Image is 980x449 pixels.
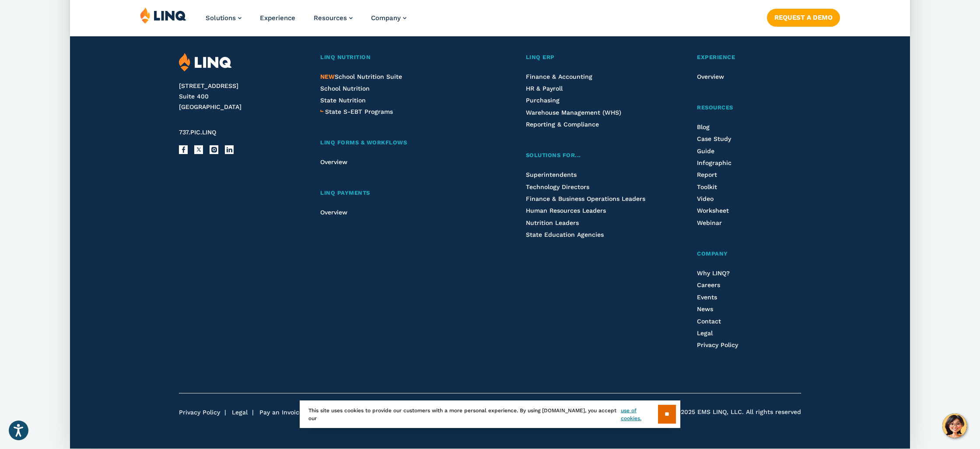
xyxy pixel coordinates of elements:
[206,14,241,22] a: Solutions
[697,171,717,178] a: Report
[300,400,680,428] div: This site uses cookies to provide our customers with a more personal experience. By using [DOMAIN...
[697,330,713,337] span: Legal
[325,108,393,115] span: State S-EBT Programs
[526,231,604,238] a: State Education Agencies
[526,54,555,60] span: LINQ ERP
[526,195,645,202] a: Finance & Business Operations Leaders
[526,85,563,92] a: HR & Payroll
[210,145,218,154] a: Instagram
[767,7,840,26] nav: Button Navigation
[697,104,733,111] span: Resources
[526,207,606,214] a: Human Resources Leaders
[320,189,370,196] span: LINQ Payments
[697,219,722,226] a: Webinar
[697,341,738,348] a: Privacy Policy
[697,159,731,166] a: Infographic
[621,407,658,422] a: use of cookies.
[526,97,560,104] a: Purchasing
[225,145,234,154] a: LinkedIn
[260,14,295,22] a: Experience
[526,109,621,116] a: Warehouse Management (WHS)
[179,409,220,416] a: Privacy Policy
[697,123,710,130] a: Blog
[526,53,651,62] a: LINQ ERP
[314,14,347,22] span: Resources
[526,219,579,226] a: Nutrition Leaders
[320,97,366,104] a: State Nutrition
[179,81,299,112] address: [STREET_ADDRESS] Suite 400 [GEOGRAPHIC_DATA]
[697,103,801,112] a: Resources
[325,107,393,116] a: State S-EBT Programs
[371,14,406,22] a: Company
[314,14,353,22] a: Resources
[526,73,592,80] span: Finance & Accounting
[320,158,347,165] a: Overview
[371,14,401,22] span: Company
[206,7,406,36] nav: Primary Navigation
[179,129,216,136] span: 737.PIC.LINQ
[194,145,203,154] a: X
[526,171,577,178] a: Superintendents
[697,135,731,142] a: Case Study
[697,183,717,190] span: Toolkit
[320,73,335,80] span: NEW
[320,85,370,92] a: School Nutrition
[320,53,479,62] a: LINQ Nutrition
[697,270,730,277] span: Why LINQ?
[697,249,801,259] a: Company
[526,183,589,190] a: Technology Directors
[320,139,407,146] span: LINQ Forms & Workflows
[526,121,599,128] a: Reporting & Compliance
[179,145,188,154] a: Facebook
[697,54,735,60] span: Experience
[697,207,729,214] a: Worksheet
[697,73,724,80] a: Overview
[320,73,402,80] span: School Nutrition Suite
[320,138,479,147] a: LINQ Forms & Workflows
[697,305,713,312] a: News
[320,73,402,80] a: NEWSchool Nutrition Suite
[320,189,479,198] a: LINQ Payments
[206,14,236,22] span: Solutions
[259,409,303,416] a: Pay an Invoice
[232,409,248,416] a: Legal
[942,414,967,438] button: Hello, have a question? Let’s chat.
[697,250,728,257] span: Company
[697,195,714,202] a: Video
[697,53,801,62] a: Experience
[697,147,714,154] a: Guide
[697,281,720,288] span: Careers
[140,7,186,24] img: LINQ | K‑12 Software
[697,294,717,301] a: Events
[676,408,801,417] span: ©2025 EMS LINQ, LLC. All rights reserved
[320,209,347,216] a: Overview
[697,318,721,325] a: Contact
[320,54,371,60] span: LINQ Nutrition
[767,9,840,26] a: Request a Demo
[179,53,232,72] img: LINQ | K‑12 Software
